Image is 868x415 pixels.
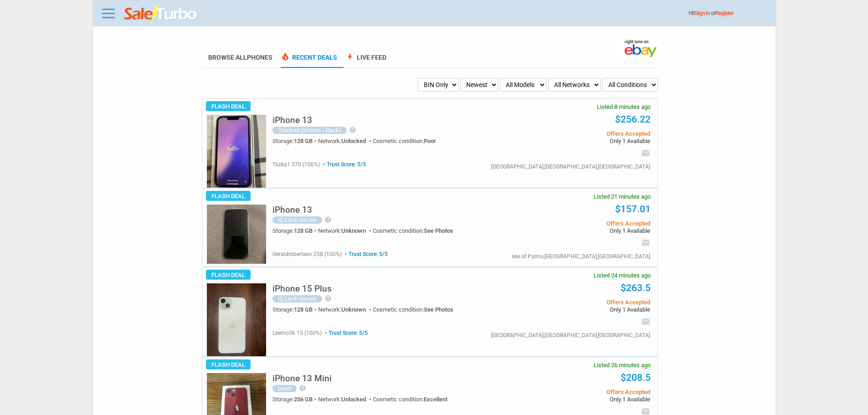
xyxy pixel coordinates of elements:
[594,272,651,278] span: Listed 24 minutes ago
[513,228,650,234] span: Only 1 Available
[491,164,650,169] div: [GEOGRAPHIC_DATA],[GEOGRAPHIC_DATA],[GEOGRAPHIC_DATA]
[513,396,650,402] span: Only 1 Available
[272,116,312,124] h5: iPhone 13
[711,10,734,16] span: or
[597,104,651,110] span: Listed 8 minutes ago
[324,295,332,302] i: help
[341,227,366,234] span: Unknown
[343,251,388,257] span: Trust Score: 5/5
[272,251,342,257] span: geraldrobertson 258 (100%)
[272,216,322,224] div: IC Lock Issues
[321,161,366,168] span: Trust Score: 5/5
[424,306,453,313] span: See Photos
[341,138,366,144] span: Unlocked
[323,330,368,336] span: Trust Score: 5/5
[281,54,337,68] a: local_fire_departmentRecent Deals
[206,191,251,201] span: Flash Deal
[272,307,318,313] div: Storage:
[641,149,650,158] i: email
[272,330,322,336] span: leemo56 15 (100%)
[272,138,318,144] div: Storage:
[272,127,347,134] div: Cracked (Screen / Back)
[318,228,373,234] div: Network:
[324,216,332,223] i: help
[695,10,710,16] a: Sign In
[281,52,290,61] span: local_fire_department
[272,118,312,124] a: iPhone 13
[272,284,332,293] h5: iPhone 15 Plus
[299,384,306,392] i: help
[513,307,650,313] span: Only 1 Available
[373,138,436,144] div: Cosmetic condition:
[272,385,297,392] div: Used
[341,306,366,313] span: Unknown
[373,228,453,234] div: Cosmetic condition:
[294,306,313,313] span: 128 GB
[272,207,312,214] a: iPhone 13
[318,307,373,313] div: Network:
[294,227,313,234] span: 128 GB
[621,372,651,383] a: $208.5
[272,286,332,293] a: iPhone 15 Plus
[349,126,356,133] i: help
[207,283,266,356] img: s-l225.jpg
[641,317,650,326] i: email
[345,52,354,61] span: bolt
[272,376,332,383] a: iPhone 13 Mini
[594,362,651,368] span: Listed 26 minutes ago
[206,359,251,369] span: Flash Deal
[341,396,366,403] span: Unlocked
[491,333,650,338] div: [GEOGRAPHIC_DATA],[GEOGRAPHIC_DATA],[GEOGRAPHIC_DATA]
[373,396,447,402] div: Cosmetic condition:
[272,396,318,402] div: Storage:
[424,227,453,234] span: See Photos
[206,101,251,111] span: Flash Deal
[208,54,272,61] a: Browse AllPhones
[615,114,651,125] a: $256.22
[373,307,453,313] div: Cosmetic condition:
[513,138,650,144] span: Only 1 Available
[715,10,734,16] a: Register
[513,389,650,395] span: Offers Accepted
[424,138,436,144] span: Poor
[206,270,251,280] span: Flash Deal
[272,205,312,214] h5: iPhone 13
[689,10,695,16] span: Hi!
[124,6,198,22] img: saleturbo.com - Online Deals and Discount Coupons
[272,161,320,168] span: tazka1 570 (100%)
[512,254,650,259] div: Isle of Palms,[GEOGRAPHIC_DATA],[GEOGRAPHIC_DATA]
[621,282,651,293] a: $263.5
[345,54,386,68] a: boltLive Feed
[294,396,313,403] span: 256 GB
[594,194,651,200] span: Listed 21 minutes ago
[318,396,373,402] div: Network:
[207,205,266,264] img: s-l225.jpg
[513,299,650,305] span: Offers Accepted
[513,131,650,137] span: Offers Accepted
[207,115,266,188] img: s-l225.jpg
[424,396,447,403] span: Excellent
[513,220,650,226] span: Offers Accepted
[247,54,272,61] span: Phones
[318,138,373,144] div: Network:
[272,228,318,234] div: Storage:
[615,204,651,215] a: $157.01
[272,295,322,302] div: IC Lock Issues
[294,138,313,144] span: 128 GB
[272,374,332,383] h5: iPhone 13 Mini
[641,238,650,247] i: email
